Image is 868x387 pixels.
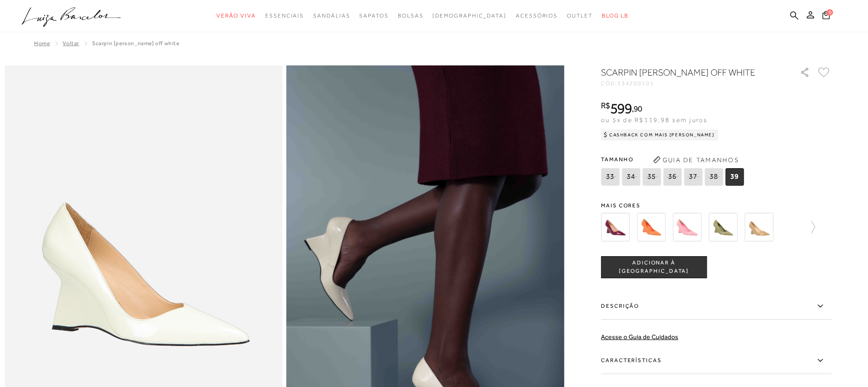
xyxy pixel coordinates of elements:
[313,7,350,24] a: noSubCategoriesText
[359,7,388,24] a: noSubCategoriesText
[601,203,831,208] span: Mais cores
[601,66,774,79] h1: SCARPIN [PERSON_NAME] OFF WHITE
[398,12,424,19] span: Bolsas
[601,256,707,278] button: ADICIONAR À [GEOGRAPHIC_DATA]
[602,12,629,19] span: BLOG LB
[601,259,706,275] span: ADICIONAR À [GEOGRAPHIC_DATA]
[632,105,642,113] i: ,
[601,168,619,186] span: 33
[663,168,682,186] span: 36
[637,213,665,241] img: SCARPIN ANABELA EM COURO LARANJA SUNSET
[92,40,180,47] span: SCARPIN [PERSON_NAME] OFF WHITE
[567,7,593,24] a: noSubCategoriesText
[601,81,785,86] div: CÓD:
[216,12,256,19] span: Verão Viva
[684,168,702,186] span: 37
[432,7,507,24] a: noSubCategoriesText
[265,12,304,19] span: Essenciais
[650,152,742,167] button: Guia de Tamanhos
[601,116,707,123] span: ou 5x de R$119,98 sem juros
[601,213,629,241] img: SCARPIN ANABELA EM COURO VERNIZ MARSALA
[601,333,678,340] a: Acesse o Guia de Cuidados
[725,168,744,186] span: 39
[705,168,723,186] span: 38
[398,7,424,24] a: noSubCategoriesText
[601,101,610,110] i: R$
[601,129,718,141] div: Cashback com Mais [PERSON_NAME]
[567,12,593,19] span: Outlet
[34,40,50,47] a: Home
[601,293,831,320] label: Descrição
[63,40,79,47] a: Voltar
[432,12,507,19] span: [DEMOGRAPHIC_DATA]
[634,104,642,113] span: 90
[516,12,558,19] span: Acessórios
[602,7,629,24] a: BLOG LB
[622,168,640,186] span: 34
[313,12,350,19] span: Sandálias
[216,7,256,24] a: noSubCategoriesText
[618,80,654,87] span: 134200101
[265,7,304,24] a: noSubCategoriesText
[610,100,632,117] span: 599
[601,152,746,166] span: Tamanho
[516,7,558,24] a: noSubCategoriesText
[601,347,831,374] label: Características
[642,168,661,186] span: 35
[827,9,833,16] span: 0
[820,10,833,23] button: 0
[709,213,737,241] img: SCARPIN ANABELA EM COURO VERDE OLIVA
[745,213,773,241] img: SCARPIN ANABELA EM COURO VERNIZ BEGE ARGILA
[673,213,701,241] img: SCARPIN ANABELA EM COURO ROSA CEREJEIRA
[359,12,388,19] span: Sapatos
